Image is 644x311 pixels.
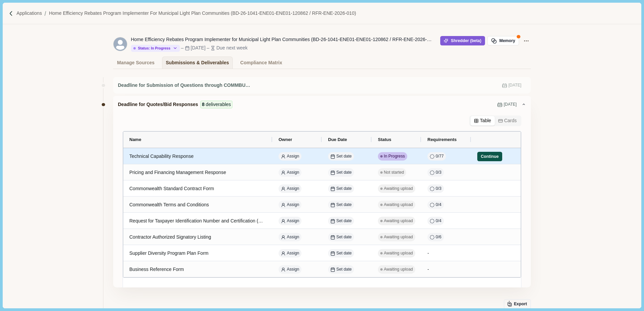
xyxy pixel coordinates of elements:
[504,102,517,108] span: [DATE]
[384,250,413,256] span: Awaiting upload
[279,168,301,177] button: Assign
[440,36,485,45] button: Shredder (beta)
[287,153,299,160] span: Assign
[436,170,442,176] span: 0 / 3
[328,152,354,161] button: Set date
[521,36,531,45] button: Application Actions
[336,218,352,224] span: Set date
[328,233,354,241] button: Set date
[216,44,248,51] div: Due next week
[49,10,356,17] a: Home Efficiency Rebates Program Implementer for Municipal Light Plan Communities (BD-26-1041-ENE0...
[279,184,301,193] button: Assign
[477,152,502,161] button: Continue
[384,170,404,176] span: Not started
[279,201,301,209] button: Assign
[384,234,413,240] span: Awaiting upload
[427,245,465,262] div: -
[129,214,266,228] div: Request for Taxpayer Identification Number and Certification (Mass. Substitute W9 Form)
[129,137,141,142] span: Name
[8,10,14,16] img: Forward slash icon
[129,166,266,179] div: Pricing and Financing Management Response
[328,201,354,209] button: Set date
[287,267,299,273] span: Assign
[118,101,198,108] span: Deadline for Quotes/Bid Responses
[328,265,354,274] button: Set date
[287,234,299,240] span: Assign
[287,250,299,256] span: Assign
[279,249,301,257] button: Assign
[328,249,354,257] button: Set date
[206,101,231,108] span: deliverables
[384,153,405,160] span: In Progress
[495,116,520,126] button: Cards
[436,153,444,160] span: 0 / 77
[378,137,391,142] span: Status
[471,116,495,126] button: Table
[384,267,413,273] span: Awaiting upload
[236,57,286,69] a: Compliance Matrix
[384,186,413,192] span: Awaiting upload
[113,57,158,69] a: Manage Sources
[287,202,299,208] span: Assign
[129,198,266,211] div: Commonwealth Terms and Conditions
[336,153,352,160] span: Set date
[279,217,301,225] button: Assign
[279,265,301,274] button: Assign
[328,184,354,193] button: Set date
[166,57,229,69] div: Submissions & Deliverables
[129,263,266,276] div: Business Reference Form
[336,267,352,273] span: Set date
[131,45,180,52] button: Status: In Progress
[162,57,233,69] a: Submissions & Deliverables
[328,137,347,142] span: Due Date
[336,170,352,176] span: Set date
[336,250,352,256] span: Set date
[436,202,442,208] span: 0 / 4
[279,152,301,161] button: Assign
[17,10,42,17] a: Applications
[508,82,521,89] span: [DATE]
[191,44,205,51] div: [DATE]
[129,182,266,195] div: Commonwealth Standard Contract Form
[336,186,352,192] span: Set date
[202,101,205,108] span: 8
[427,137,457,142] span: Requirements
[336,234,352,240] span: Set date
[129,150,266,163] div: Technical Capability Response
[487,36,519,45] button: Memory
[207,44,210,51] div: –
[504,299,531,309] button: Export
[129,247,266,260] div: Supplier Diversity Program Plan Form
[436,186,442,192] span: 0 / 3
[287,186,299,192] span: Assign
[287,170,299,176] span: Assign
[287,218,299,224] span: Assign
[328,168,354,177] button: Set date
[131,36,434,43] div: Home Efficiency Rebates Program Implementer for Municipal Light Plan Communities (BD-26-1041-ENE0...
[336,202,352,208] span: Set date
[129,231,266,244] div: Contractor Authorized Signatory Listing
[279,137,292,142] span: Owner
[42,10,49,16] img: Forward slash icon
[279,233,301,241] button: Assign
[181,44,184,51] div: –
[328,217,354,225] button: Set date
[240,57,282,69] div: Compliance Matrix
[118,82,253,89] span: Deadline for Submission of Questions through COMMBUYS "Bid Q&A"
[427,262,465,278] div: -
[384,202,413,208] span: Awaiting upload
[117,57,155,69] div: Manage Sources
[436,218,442,224] span: 0 / 4
[133,46,170,50] div: Status: In Progress
[114,37,127,51] svg: avatar
[384,218,413,224] span: Awaiting upload
[436,234,442,240] span: 0 / 6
